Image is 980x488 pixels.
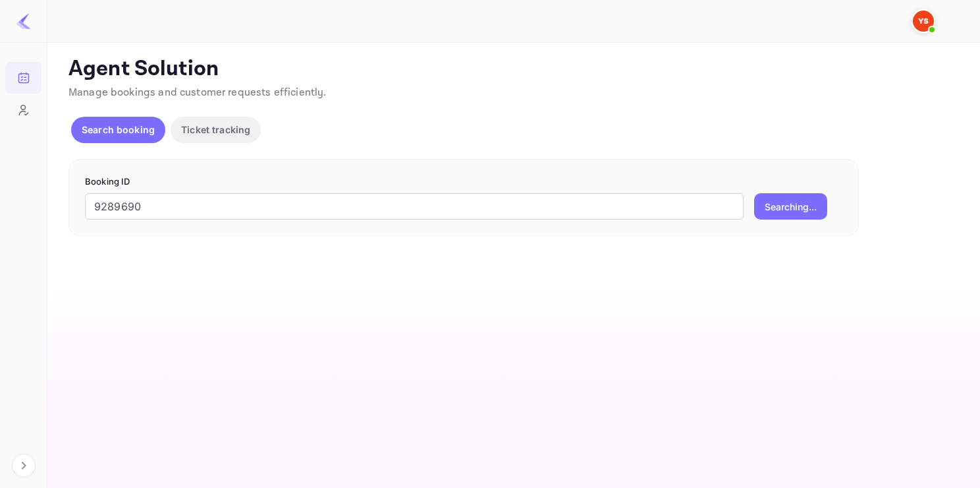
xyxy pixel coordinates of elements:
[68,86,327,100] span: Manage bookings and customer requests efficiently.
[85,175,842,189] p: Booking ID
[913,11,934,32] img: Yandex Support
[181,123,250,137] p: Ticket tracking
[82,123,155,137] p: Search booking
[5,94,41,125] a: Customers
[754,193,827,220] button: Searching...
[12,454,36,477] button: Expand navigation
[85,193,744,220] input: Enter Booking ID (e.g., 63782194)
[16,13,32,29] img: LiteAPI
[5,62,41,92] a: Bookings
[68,56,956,82] p: Agent Solution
